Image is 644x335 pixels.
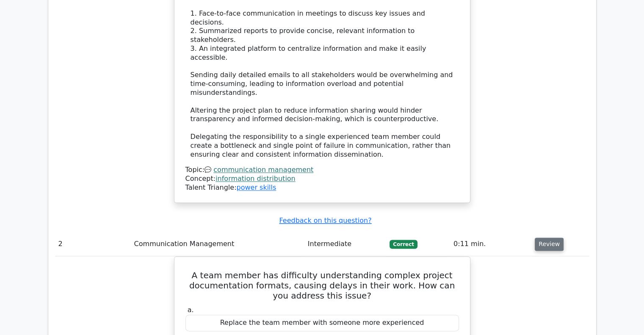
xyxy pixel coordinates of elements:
[188,306,194,314] span: a.
[213,166,313,174] a: communication management
[185,174,459,183] div: Concept:
[216,174,296,183] a: information distribution
[236,183,276,191] a: power skills
[185,270,460,301] h5: A team member has difficulty understanding complex project documentation formats, causing delays ...
[535,238,564,251] button: Review
[185,315,459,331] div: Replace the team member with someone more experienced
[131,232,304,256] td: Communication Management
[304,232,387,256] td: Intermediate
[390,240,417,248] span: Correct
[185,166,459,192] div: Talent Triangle:
[185,166,459,174] div: Topic:
[279,216,371,224] a: Feedback on this question?
[55,232,131,256] td: 2
[450,232,531,256] td: 0:11 min.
